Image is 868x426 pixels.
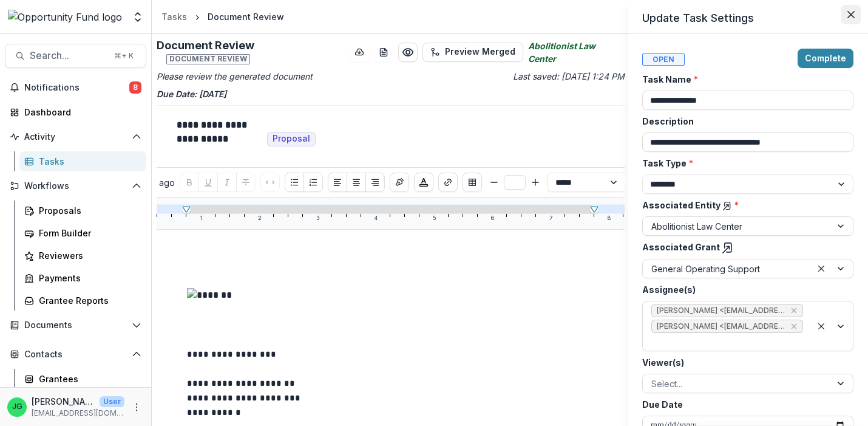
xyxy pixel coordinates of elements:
span: [PERSON_NAME] <[EMAIL_ADDRESS][DOMAIN_NAME]> ([EMAIL_ADDRESS][DOMAIN_NAME]) [657,322,785,331]
div: Remove Ti Wilhelm <twilhelm@theopportunityfund.org> (twilhelm@theopportunityfund.org) [789,304,799,317]
button: Close [841,5,861,24]
span: [PERSON_NAME] <[EMAIL_ADDRESS][DOMAIN_NAME]> ([EMAIL_ADDRESS][DOMAIN_NAME]) [657,306,785,315]
label: Task Name [642,73,846,86]
div: Clear selected options [814,261,829,276]
div: Clear selected options [814,319,829,334]
label: Assignee(s) [642,283,846,296]
label: Due Date [642,398,846,411]
button: Complete [798,49,853,68]
label: Description [642,115,846,128]
label: Task Type [642,157,846,170]
label: Viewer(s) [642,356,846,369]
span: Open [642,53,685,66]
div: Remove Jake Goodman <jgoodman@theopportunityfund.org> (jgoodman@theopportunityfund.org) [789,320,799,332]
label: Associated Entity [642,199,846,211]
label: Associated Grant [642,241,846,254]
